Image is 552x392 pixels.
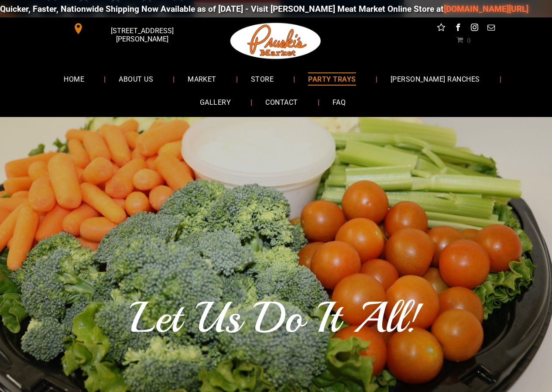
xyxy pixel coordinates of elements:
[452,22,463,35] a: facebook
[319,91,359,114] a: FAQ
[469,22,480,35] a: instagram
[229,17,323,65] img: Pruski-s+Market+HQ+Logo2-1920w.png
[435,22,447,35] a: Social network
[467,36,470,43] span: 0
[238,67,287,90] a: STORE
[67,22,200,35] a: [STREET_ADDRESS][PERSON_NAME]
[187,91,244,114] a: GALLERY
[106,67,166,90] a: ABOUT US
[175,67,230,90] a: MARKET
[377,67,493,90] a: [PERSON_NAME] RANCHES
[86,22,198,48] span: [STREET_ADDRESS][PERSON_NAME]
[252,91,311,114] a: CONTACT
[130,291,422,345] font: Let Us Do It All!
[295,67,369,90] a: PARTY TRAYS
[485,22,497,35] a: email
[51,67,97,90] a: HOME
